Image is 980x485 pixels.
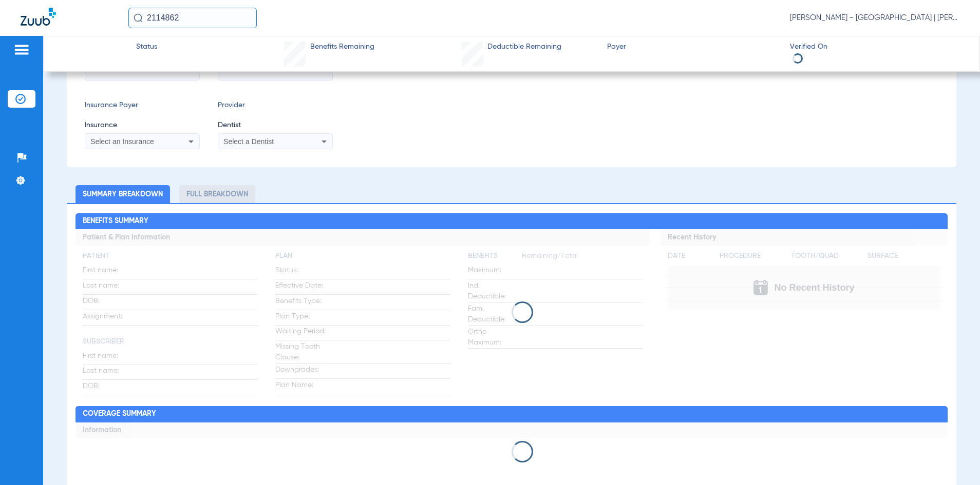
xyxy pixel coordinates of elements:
[134,13,143,23] img: Search Icon
[487,42,561,52] span: Deductible Remaining
[76,213,948,230] h2: Benefits Summary
[136,42,157,52] span: Status
[76,406,948,422] h2: Coverage Summary
[85,120,200,131] span: Insurance
[179,185,255,203] li: Full Breakdown
[790,42,964,52] span: Verified On
[223,137,274,146] span: Select a Dentist
[21,8,56,26] img: Zuub Logo
[310,42,374,52] span: Benefits Remaining
[607,42,781,52] span: Payer
[85,100,200,111] span: Insurance Payer
[13,44,30,56] img: hamburger-icon
[76,185,170,203] li: Summary Breakdown
[218,120,333,131] span: Dentist
[790,13,959,23] span: [PERSON_NAME] - [GEOGRAPHIC_DATA] | [PERSON_NAME]
[128,8,257,28] input: Search for patients
[929,436,980,485] iframe: Chat Widget
[90,137,154,146] span: Select an Insurance
[218,100,333,111] span: Provider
